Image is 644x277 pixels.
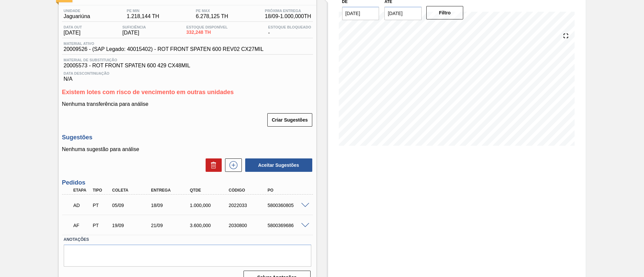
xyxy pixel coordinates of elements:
[64,58,311,62] span: Material de Substituição
[62,69,313,82] div: N/A
[110,223,154,228] div: 19/09/2025
[196,13,228,19] span: 6.278,125 TH
[127,9,159,13] span: PE MIN
[222,158,242,172] div: Nova sugestão
[64,30,82,36] span: [DATE]
[149,203,193,208] div: 18/09/2025
[64,71,311,75] span: Data Descontinuação
[110,188,154,193] div: Coleta
[245,158,312,172] button: Aceitar Sugestões
[73,203,90,208] p: AD
[149,188,193,193] div: Entrega
[62,134,313,141] h3: Sugestões
[384,7,422,20] input: dd/mm/yyyy
[266,188,310,193] div: PO
[72,218,92,233] div: Aguardando Faturamento
[188,223,232,228] div: 3.600,000
[266,25,313,36] div: -
[202,158,222,172] div: Excluir Sugestões
[64,46,264,52] span: 20009526 - (SAP Legado: 40015402) - ROT FRONT SPATEN 600 REV02 CX27MIL
[227,188,271,193] div: Código
[72,198,92,213] div: Aguardando Descarga
[196,9,228,13] span: PE MAX
[227,223,271,228] div: 2030800
[149,223,193,228] div: 21/09/2025
[127,13,159,19] span: 1.218,144 TH
[227,203,271,208] div: 2022033
[268,25,311,29] span: Estoque Bloqueado
[73,223,90,228] p: AF
[91,188,111,193] div: Tipo
[426,6,464,19] button: Filtro
[268,113,313,127] div: Criar Sugestões
[265,13,311,19] span: 18/09 - 1.000,000 TH
[242,158,313,172] div: Aceitar Sugestões
[265,9,311,13] span: Próxima Entrega
[64,42,264,46] span: Material ativo
[64,235,311,245] label: Anotações
[64,9,90,13] span: Unidade
[62,179,313,186] h3: Pedidos
[62,101,313,107] p: Nenhuma transferência para análise
[64,25,82,29] span: Data out
[188,188,232,193] div: Qtde
[186,30,228,35] span: 332,248 TH
[91,203,111,208] div: Pedido de Transferência
[110,203,154,208] div: 05/09/2025
[266,203,310,208] div: 5800360805
[62,146,313,152] p: Nenhuma sugestão para análise
[64,63,311,69] span: 20005573 - ROT FRONT SPATEN 600 429 CX48MIL
[342,7,379,20] input: dd/mm/yyyy
[64,13,90,19] span: Jaguariúna
[91,223,111,228] div: Pedido de Transferência
[62,89,234,95] span: Existem lotes com risco de vencimento em outras unidades
[188,203,232,208] div: 1.000,000
[267,113,312,127] button: Criar Sugestões
[186,25,228,29] span: Estoque Disponível
[72,188,92,193] div: Etapa
[122,25,146,29] span: Suficiência
[122,30,146,36] span: [DATE]
[266,223,310,228] div: 5800369686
